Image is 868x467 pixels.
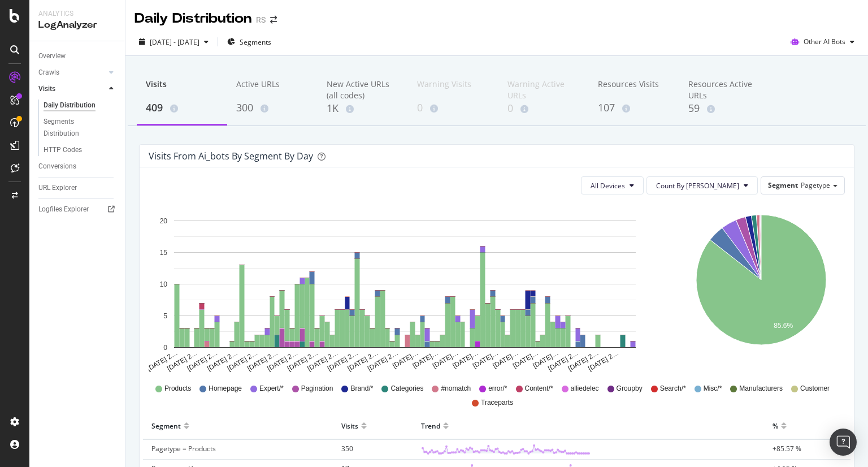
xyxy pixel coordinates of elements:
[160,280,168,288] text: 10
[772,417,778,435] div: %
[149,204,662,373] svg: A chart.
[327,101,399,116] div: 1K
[149,150,313,162] div: Visits from ai_bots by Segment by Day
[38,182,77,194] div: URL Explorer
[581,176,644,194] button: All Devices
[417,101,489,115] div: 0
[591,181,625,191] span: All Devices
[44,116,117,140] a: Segments Distribution
[44,144,82,156] div: HTTP Codes
[163,312,167,320] text: 5
[38,161,117,172] a: Conversions
[259,384,284,394] span: Expert/*
[341,417,358,435] div: Visits
[240,37,271,47] span: Segments
[481,398,513,408] span: Traceparts
[507,79,580,101] div: Warning Active URLs
[301,384,333,394] span: Pagination
[223,33,276,51] button: Segments
[350,384,373,394] span: Brand/*
[44,116,106,140] div: Segments Distribution
[270,16,277,24] div: arrow-right-arrow-left
[38,204,89,215] div: Logfiles Explorer
[525,384,553,394] span: Content/*
[44,144,117,156] a: HTTP Codes
[38,19,116,32] div: LogAnalyzer
[146,79,218,100] div: Visits
[800,384,830,394] span: Customer
[160,217,168,225] text: 20
[421,417,440,435] div: Trend
[772,444,801,453] span: +85.57 %
[163,344,167,352] text: 0
[38,83,106,95] a: Visits
[688,101,761,116] div: 59
[38,204,117,215] a: Logfiles Explorer
[660,384,686,394] span: Search/*
[236,101,309,115] div: 300
[617,384,643,394] span: Groupby
[390,384,423,394] span: Categories
[236,79,309,100] div: Active URLs
[598,101,670,115] div: 107
[151,417,181,435] div: Segment
[134,9,251,28] div: Daily Distribution
[209,384,242,394] span: Homepage
[646,176,758,194] button: Count By [PERSON_NAME]
[598,79,670,100] div: Resources Visits
[164,384,191,394] span: Products
[44,100,96,111] div: Daily Distribution
[38,161,76,172] div: Conversions
[160,249,168,257] text: 15
[804,37,845,46] span: Other AI Bots
[688,79,761,101] div: Resources Active URLs
[38,50,117,62] a: Overview
[151,444,216,453] span: Pagetype = Products
[441,384,471,394] span: #nomatch
[327,79,399,101] div: New Active URLs (all codes)
[507,101,580,116] div: 0
[256,14,266,25] div: RS
[571,384,599,394] span: alliedelec
[417,79,489,100] div: Warning Visits
[38,182,117,194] a: URL Explorer
[679,204,843,373] svg: A chart.
[768,180,798,190] span: Segment
[38,83,55,95] div: Visits
[774,322,793,330] text: 85.6%
[488,384,507,394] span: error/*
[146,101,218,115] div: 409
[134,33,213,51] button: [DATE] - [DATE]
[830,429,857,456] div: Open Intercom Messenger
[38,67,59,79] div: Crawls
[786,33,859,51] button: Other AI Bots
[801,180,830,190] span: Pagetype
[38,9,116,19] div: Analytics
[739,384,783,394] span: Manufacturers
[341,444,353,453] span: 350
[704,384,722,394] span: Misc/*
[44,100,117,111] a: Daily Distribution
[656,181,739,191] span: Count By Day
[150,37,199,47] span: [DATE] - [DATE]
[38,67,106,79] a: Crawls
[38,50,66,62] div: Overview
